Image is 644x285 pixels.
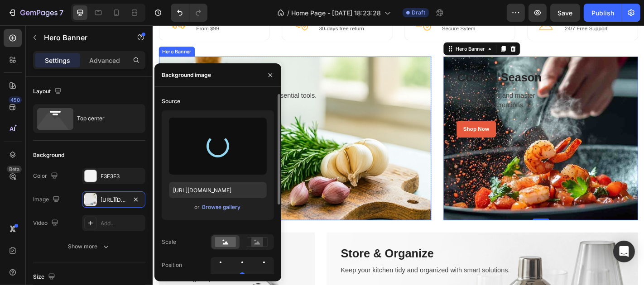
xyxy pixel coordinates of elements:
[343,111,372,119] div: Shop Now
[21,243,164,261] h3: Brew & Beverage
[4,4,67,22] button: 7
[322,34,537,215] div: Overlay
[287,8,289,18] span: /
[101,219,143,228] div: Add...
[162,261,182,269] div: Position
[33,238,145,255] button: Show more
[202,203,241,212] button: Browse gallery
[336,105,380,124] button: Shop Now
[336,49,522,67] h3: Cook & Season
[337,72,521,83] p: Elevate flavors and master
[591,8,614,18] div: Publish
[33,85,63,98] div: Layout
[202,203,241,211] div: Browse gallery
[68,242,111,251] div: Show more
[33,170,60,182] div: Color
[291,8,381,18] span: Home Page - [DATE] 18:23:28
[162,97,180,105] div: Source
[558,9,573,17] span: Save
[77,108,132,129] div: Top center
[33,194,62,206] div: Image
[29,100,58,108] div: Shop Now
[33,151,64,159] div: Background
[9,96,22,104] div: 450
[322,34,537,215] div: Background Image
[33,217,60,229] div: Video
[337,83,521,94] p: your culinary creations.
[59,7,63,18] p: 7
[21,95,65,113] button: Shop Now
[153,25,644,285] iframe: Design area
[613,241,635,262] div: Open Intercom Messenger
[171,4,207,22] div: Undo/Redo
[22,72,293,83] p: Streamline your cooking prep with essential tools.
[333,22,369,30] div: Hero Banner
[9,25,45,33] div: Hero Banner
[412,9,425,17] span: Draft
[101,196,127,204] div: [URL][DOMAIN_NAME]
[89,56,120,65] p: Advanced
[33,271,57,283] div: Size
[550,4,580,22] button: Save
[101,172,143,180] div: F3F3F3
[208,266,521,276] p: Keep your kitchen tidy and organized with smart solutions.
[169,182,267,198] input: https://example.com/image.jpg
[162,71,211,79] div: Background image
[162,238,176,246] div: Scale
[584,4,622,22] button: Publish
[45,56,70,65] p: Settings
[44,32,121,43] p: Hero Banner
[207,243,522,261] h3: Store & Organize
[7,166,22,173] div: Beta
[195,202,200,213] span: or
[21,49,293,67] h3: Prep & Measure
[7,34,308,215] div: Background Image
